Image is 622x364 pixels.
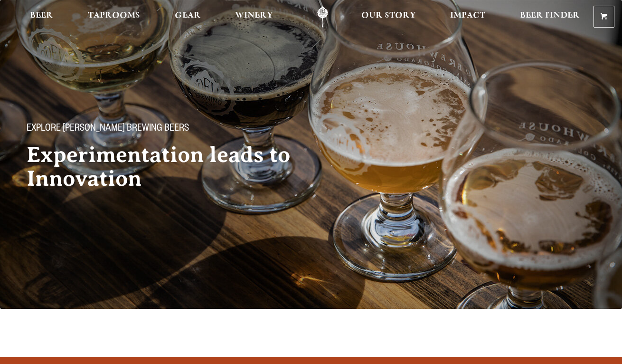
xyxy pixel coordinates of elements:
a: Beer Finder [514,6,586,28]
a: Impact [444,6,491,28]
span: Impact [450,12,485,19]
a: Gear [169,6,207,28]
a: Winery [229,6,279,28]
a: Taprooms [82,6,146,28]
span: Winery [235,12,273,19]
span: Taprooms [88,12,140,19]
span: Beer Finder [520,12,580,19]
span: Our Story [361,12,416,19]
a: Odell Home [305,6,340,28]
span: Explore [PERSON_NAME] Brewing Beers [27,123,189,135]
span: Beer [30,12,53,19]
h2: Experimentation leads to Innovation [27,143,323,191]
span: Gear [175,12,201,19]
a: Beer [24,6,59,28]
a: Our Story [355,6,422,28]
